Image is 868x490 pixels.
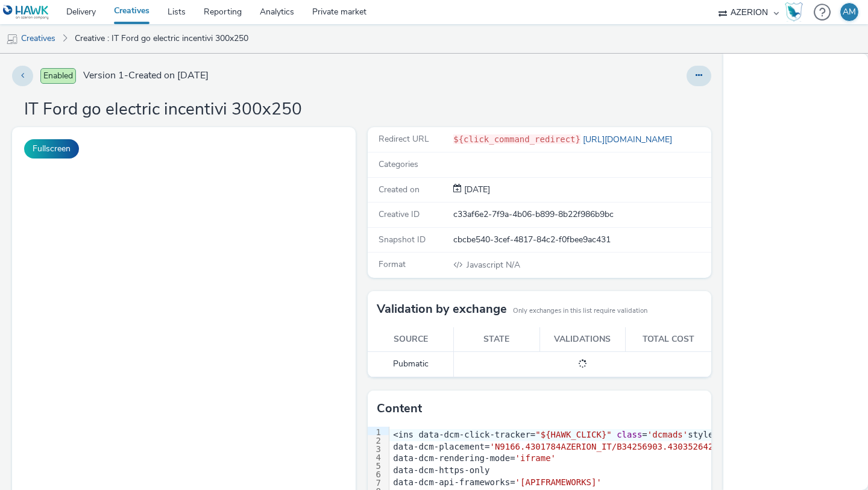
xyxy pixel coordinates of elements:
[467,259,506,271] span: Javascript
[513,306,647,316] small: Only exchanges in this list require validation
[454,327,540,352] th: State
[368,427,383,435] div: 1
[3,5,49,20] img: undefined Logo
[368,469,383,477] div: 6
[379,133,429,145] span: Redirect URL
[453,234,710,246] div: cbcbe540-3cef-4817-84c2-f0fbee9ac431
[379,209,420,220] span: Creative ID
[515,453,556,463] span: 'iframe'
[368,477,383,486] div: 7
[462,184,490,195] span: [DATE]
[462,184,490,196] div: Creation 01 October 2025, 14:06
[377,400,422,418] h3: Content
[539,327,626,352] th: Validations
[647,430,688,439] span: 'dcmads'
[785,2,808,22] a: Hawk Academy
[453,209,710,221] div: c33af6e2-7f9a-4b06-b899-8b22f986b9bc
[379,184,420,195] span: Created on
[368,352,454,377] td: Pubmatic
[453,134,580,144] code: ${click_command_redirect}
[368,452,383,460] div: 4
[379,234,426,245] span: Snapshot ID
[368,444,383,452] div: 3
[379,159,418,170] span: Categories
[843,3,856,21] div: AM
[489,442,718,451] span: 'N9166.4301784AZERION_IT/B34256903.430352642'
[379,259,406,270] span: Format
[626,327,712,352] th: Total cost
[6,33,18,45] img: mobile
[24,98,302,121] h1: IT Ford go electric incentivi 300x250
[785,2,803,22] img: Hawk Academy
[368,435,383,444] div: 2
[580,134,677,145] a: [URL][DOMAIN_NAME]
[617,430,642,439] span: class
[69,24,254,53] a: Creative : IT Ford go electric incentivi 300x250
[368,327,454,352] th: Source
[515,477,602,487] span: '[APIFRAMEWORKS]'
[465,259,520,271] span: N/A
[83,69,209,83] span: Version 1 - Created on [DATE]
[368,460,383,469] div: 5
[40,68,76,84] span: Enabled
[24,139,79,159] button: Fullscreen
[535,430,611,439] span: "${HAWK_CLICK}"
[377,300,507,318] h3: Validation by exchange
